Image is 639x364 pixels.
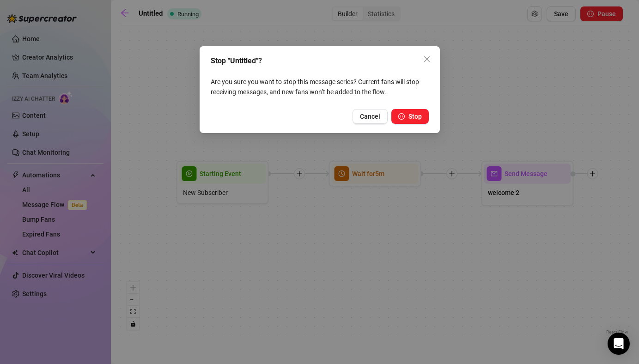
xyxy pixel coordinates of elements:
[360,113,380,120] span: Cancel
[211,77,429,97] p: Are you sure you want to stop this message series? Current fans will stop receiving messages, and...
[353,109,388,124] button: Cancel
[408,113,422,120] span: Stop
[608,333,630,355] div: Open Intercom Messenger
[423,55,431,63] span: close
[398,113,405,120] span: pause-circle
[420,52,434,67] button: Close
[391,109,429,124] button: Stop
[211,55,429,67] div: Stop "Untitled"?
[420,55,434,63] span: Close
